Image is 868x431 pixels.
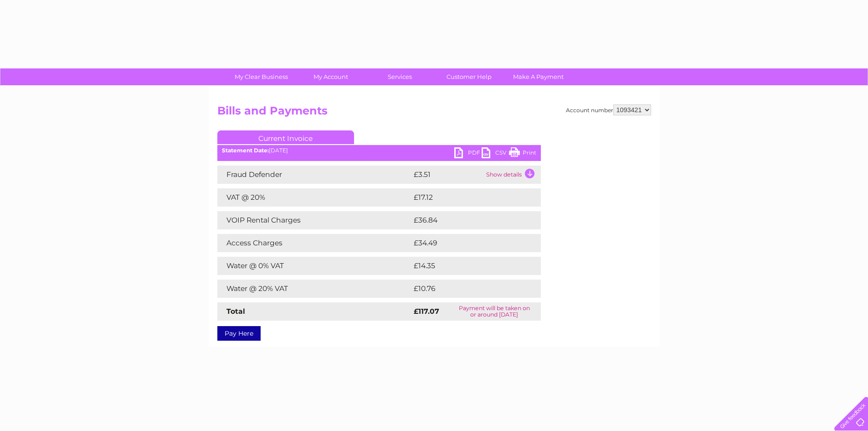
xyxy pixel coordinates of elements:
[293,68,368,85] a: My Account
[411,257,522,275] td: £14.35
[411,280,522,298] td: £10.76
[448,302,540,321] td: Payment will be taken on or around [DATE]
[217,280,411,298] td: Water @ 20% VAT
[509,147,536,161] a: Print
[501,68,576,85] a: Make A Payment
[411,211,523,229] td: £36.84
[217,166,411,184] td: Fraud Defender
[217,130,354,144] a: Current Invoice
[217,147,541,154] div: [DATE]
[411,234,523,252] td: £34.49
[217,188,411,207] td: VAT @ 20%
[454,147,482,161] a: PDF
[217,257,411,275] td: Water @ 0% VAT
[414,307,439,316] strong: £117.07
[411,166,484,184] td: £3.51
[482,147,509,161] a: CSV
[431,68,507,85] a: Customer Help
[217,104,651,122] h2: Bills and Payments
[217,326,261,341] a: Pay Here
[362,68,437,85] a: Services
[566,104,651,115] div: Account number
[217,211,411,229] td: VOIP Rental Charges
[222,147,269,154] b: Statement Date:
[217,234,411,252] td: Access Charges
[411,188,520,207] td: £17.12
[224,68,299,85] a: My Clear Business
[484,166,541,184] td: Show details
[226,307,245,316] strong: Total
